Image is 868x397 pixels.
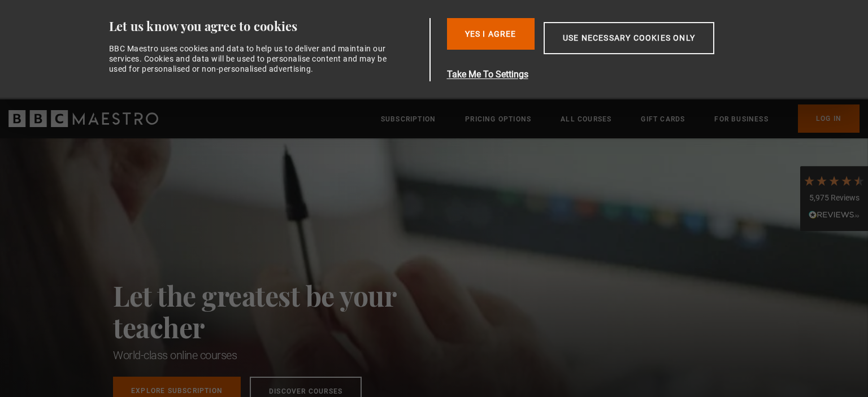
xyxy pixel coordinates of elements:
[800,166,868,232] div: 5,975 ReviewsRead All Reviews
[561,114,611,125] a: All Courses
[447,18,535,50] button: Yes I Agree
[803,174,865,187] div: 4.7 Stars
[113,280,446,343] h2: Let the greatest be your teacher
[803,193,865,204] div: 5,975 Reviews
[465,114,531,125] a: Pricing Options
[714,114,768,125] a: For business
[381,114,436,125] a: Subscription
[8,110,158,127] svg: BBC Maestro
[109,18,426,34] div: Let us know you agree to cookies
[109,43,394,75] div: BBC Maestro uses cookies and data to help us to deliver and maintain our services. Cookies and da...
[803,209,865,223] div: Read All Reviews
[798,104,860,133] a: Log In
[641,114,685,125] a: Gift Cards
[113,347,446,363] h1: World-class online courses
[381,104,860,133] nav: Primary
[809,211,860,219] img: REVIEWS.io
[447,68,768,81] button: Take Me To Settings
[544,22,714,54] button: Use necessary cookies only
